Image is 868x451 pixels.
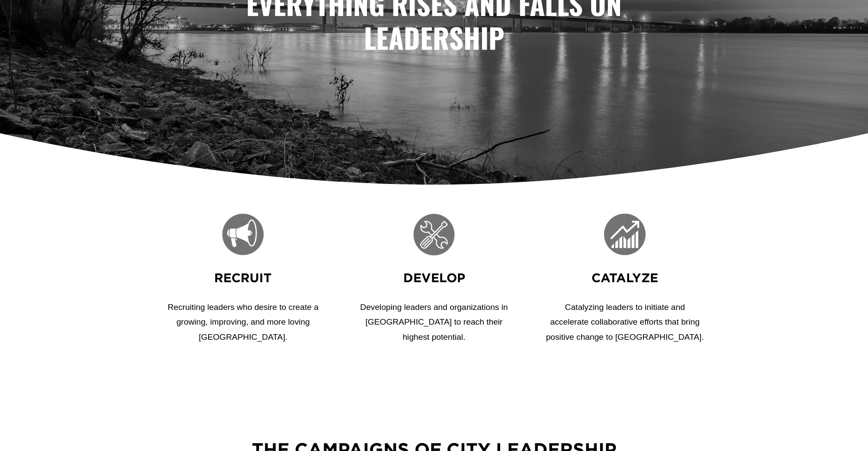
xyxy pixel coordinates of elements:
[546,269,704,286] h3: Catalyze
[355,300,513,345] p: Developing leaders and organizations in [GEOGRAPHIC_DATA] to reach their highest potential.
[164,269,322,286] h3: Recruit
[355,269,513,286] h3: Develop
[164,300,322,345] p: Recruiting leaders who desire to create a growing, improving, and more loving [GEOGRAPHIC_DATA].
[546,300,704,345] p: Catalyzing leaders to initiate and accelerate collaborative efforts that bring positive change to...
